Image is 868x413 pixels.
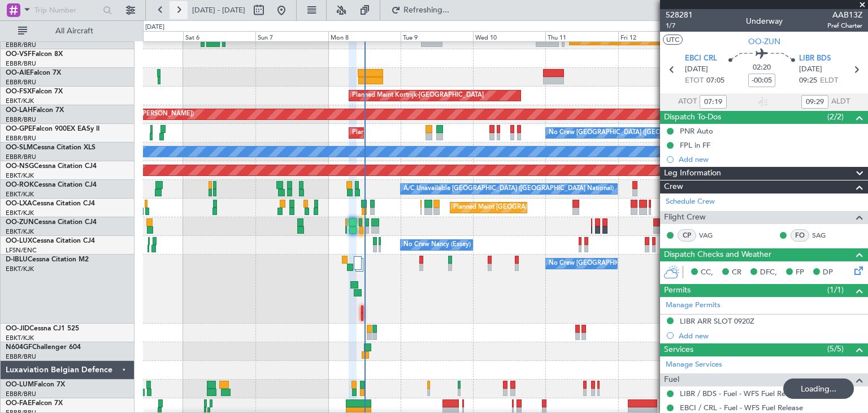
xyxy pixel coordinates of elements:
a: VAG [699,230,724,240]
span: OO-LXA [6,200,32,207]
div: Sun 7 [255,31,328,41]
a: OO-ZUNCessna Citation CJ4 [6,219,97,226]
div: Planned Maint [GEOGRAPHIC_DATA] ([GEOGRAPHIC_DATA] National) [352,124,557,141]
a: EBKT/KJK [6,227,34,236]
span: 528281 [666,9,693,21]
span: ETOT [685,75,704,87]
span: Fuel [664,373,679,386]
span: ATOT [678,96,697,107]
div: A/C Unavailable [GEOGRAPHIC_DATA] ([GEOGRAPHIC_DATA] National) [403,180,614,197]
span: LIBR BDS [799,53,831,64]
span: ALDT [831,96,850,107]
span: OO-ZUN [6,219,34,226]
div: FPL in FF [680,140,710,150]
a: EBBR/BRU [6,153,36,161]
div: Fri 12 [618,31,691,41]
span: 02:20 [753,62,771,74]
a: LFSN/ENC [6,246,37,255]
a: Manage Services [666,359,722,371]
a: OO-LAHFalcon 7X [6,107,64,114]
a: EBCI / CRL - Fuel - WFS Fuel Release [680,403,803,412]
span: OO-SLM [6,144,33,151]
span: Leg Information [664,167,721,180]
a: EBKT/KJK [6,209,34,217]
span: CC, [701,267,713,278]
div: Sat 6 [183,31,255,41]
span: OO-FAE [6,400,32,407]
div: PNR Auto [680,126,713,136]
span: All Aircraft [29,27,119,35]
span: Dispatch Checks and Weather [664,248,771,261]
input: --:-- [700,95,727,109]
span: 09:25 [799,75,817,87]
span: EBCI CRL [685,53,717,64]
span: (2/2) [827,111,844,123]
a: EBBR/BRU [6,41,36,49]
a: OO-FAEFalcon 7X [6,400,63,407]
div: LIBR ARR SLOT 0920Z [680,316,754,326]
button: UTC [663,35,683,45]
div: Add new [679,154,862,164]
a: SAG [812,230,837,240]
a: EBKT/KJK [6,190,34,199]
div: Planned Maint Kortrijk-[GEOGRAPHIC_DATA] [352,87,484,104]
span: Crew [664,180,683,193]
a: EBBR/BRU [6,134,36,143]
span: OO-JID [6,325,29,332]
span: Pref Charter [827,21,862,31]
a: OO-VSFFalcon 8X [6,51,63,58]
span: OO-GPE [6,126,32,132]
span: Permits [664,284,691,297]
div: Thu 11 [545,31,618,41]
button: All Aircraft [12,22,123,40]
span: Dispatch To-Dos [664,111,721,124]
span: Refreshing... [403,6,450,14]
a: OO-LUXCessna Citation CJ4 [6,238,95,244]
a: Schedule Crew [666,196,715,208]
a: LIBR / BDS - Fuel - WFS Fuel Release [680,389,802,398]
span: 07:05 [706,75,724,87]
a: EBKT/KJK [6,97,34,105]
span: OO-VSF [6,51,32,58]
span: AAB13Z [827,9,862,21]
input: --:-- [801,95,828,109]
span: OO-LUM [6,381,34,388]
a: EBBR/BRU [6,390,36,398]
div: Wed 10 [473,31,545,41]
span: [DATE] [799,64,822,75]
a: OO-ROKCessna Citation CJ4 [6,182,97,188]
a: OO-LXACessna Citation CJ4 [6,200,95,207]
a: OO-FSXFalcon 7X [6,88,63,95]
span: DP [823,267,833,278]
a: OO-NSGCessna Citation CJ4 [6,163,97,170]
a: OO-LUMFalcon 7X [6,381,65,388]
a: EBKT/KJK [6,334,34,342]
span: 1/7 [666,21,693,31]
div: No Crew [GEOGRAPHIC_DATA] ([GEOGRAPHIC_DATA] National) [549,255,738,272]
span: (5/5) [827,343,844,355]
a: EBKT/KJK [6,265,34,273]
span: N604GF [6,344,32,351]
div: Planned Maint [GEOGRAPHIC_DATA] ([GEOGRAPHIC_DATA] National) [453,199,658,216]
div: No Crew Nancy (Essey) [403,236,471,253]
a: D-IBLUCessna Citation M2 [6,256,89,263]
span: OO-ROK [6,182,34,188]
span: OO-FSX [6,88,32,95]
button: Refreshing... [386,1,454,19]
span: CR [732,267,741,278]
a: EBBR/BRU [6,78,36,87]
a: EBKT/KJK [6,171,34,180]
span: [DATE] - [DATE] [192,5,245,15]
span: OO-AIE [6,70,30,76]
div: Tue 9 [401,31,473,41]
span: Flight Crew [664,211,706,224]
span: DFC, [760,267,777,278]
a: EBBR/BRU [6,115,36,124]
input: Trip Number [34,2,99,19]
div: Loading... [783,378,854,399]
div: Add new [679,331,862,341]
span: (1/1) [827,284,844,296]
a: OO-AIEFalcon 7X [6,70,61,76]
span: ELDT [820,75,838,87]
div: [DATE] [145,23,164,32]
